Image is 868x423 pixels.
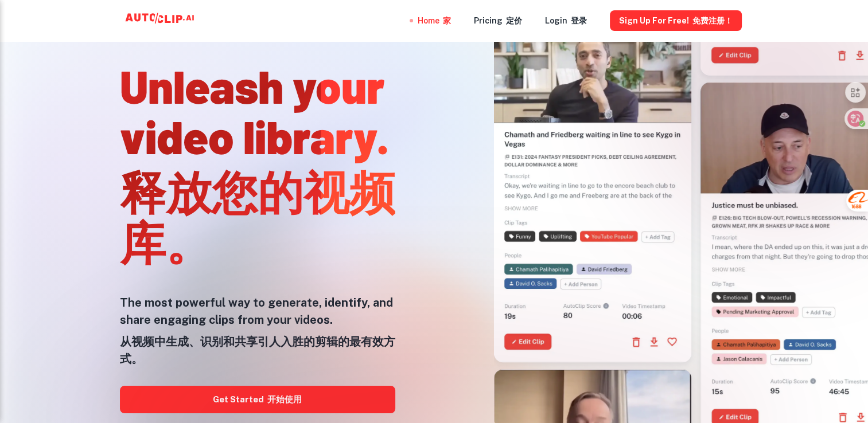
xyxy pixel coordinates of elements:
[120,60,395,271] h1: Unleash your video library.
[120,163,395,269] font: 释放您的视频库。
[610,10,742,31] button: Sign Up for free! 免费注册！
[571,16,587,25] font: 登录
[506,16,522,25] font: 定价
[692,16,733,25] font: 免费注册！
[120,335,395,366] font: 从视频中生成、识别和共享引人入胜的剪辑的最有效方式。
[120,294,395,372] h5: The most powerful way to generate, identify, and share engaging clips from your videos.
[443,16,451,25] font: 家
